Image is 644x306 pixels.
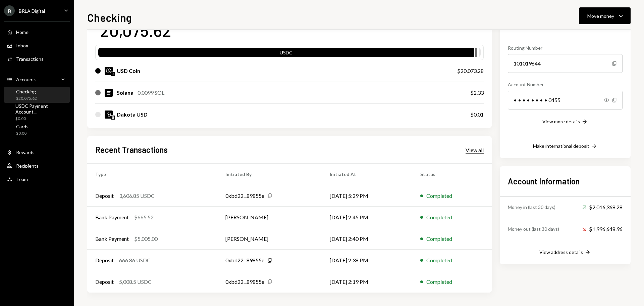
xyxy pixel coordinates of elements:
[542,118,588,126] button: View more details
[87,164,217,185] th: Type
[105,89,113,97] img: SOL
[322,228,412,250] td: [DATE] 2:40 PM
[4,146,70,158] a: Rewards
[138,89,164,97] div: 0.0099 SOL
[539,249,583,255] div: View address details
[4,122,70,138] a: Cards$0.00
[16,96,37,101] div: $20,075.62
[134,213,154,221] div: $665.52
[16,56,44,62] div: Transactions
[95,144,168,155] h2: Recent Transactions
[16,149,35,155] div: Rewards
[579,7,631,24] button: Move money
[4,39,70,51] a: Inbox
[95,213,129,221] div: Bank Payment
[582,203,623,211] div: $2,016,368.28
[426,235,452,243] div: Completed
[508,176,623,187] h2: Account Information
[105,67,113,75] img: USDC
[4,5,15,16] div: B
[105,111,113,119] img: DKUSD
[225,256,264,264] div: 0xbd22...89855e
[4,53,70,65] a: Transactions
[508,44,623,51] div: Routing Number
[542,119,580,124] div: View more details
[217,228,322,250] td: [PERSON_NAME]
[100,20,171,41] div: 20,075.62
[533,143,589,149] div: Make international deposit
[225,192,264,200] div: 0xbd22...89855e
[16,131,29,136] div: $0.00
[412,164,492,185] th: Status
[322,207,412,228] td: [DATE] 2:45 PM
[87,11,132,24] h1: Checking
[95,278,114,286] div: Deposit
[4,87,70,103] a: Checking$20,075.62
[16,124,29,129] div: Cards
[4,104,70,120] a: USDC Payment Account...$0.00
[426,278,452,286] div: Completed
[539,249,591,256] button: View address details
[111,72,115,76] img: polygon-mainnet
[4,73,70,85] a: Accounts
[322,164,412,185] th: Initiated At
[119,256,151,264] div: 666.86 USDC
[16,43,28,48] div: Inbox
[111,116,115,120] img: base-mainnet
[119,192,155,200] div: 3,606.85 USDC
[19,8,45,14] div: BRLA Digital
[508,91,623,110] div: • • • • • • • • 0455
[16,176,28,182] div: Team
[225,278,264,286] div: 0xbd22...89855e
[119,278,152,286] div: 5,008.5 USDC
[508,81,623,88] div: Account Number
[16,77,37,82] div: Accounts
[426,256,452,264] div: Completed
[95,256,114,264] div: Deposit
[457,67,484,75] div: $20,073.28
[508,54,623,73] div: 101019644
[15,103,67,115] div: USDC Payment Account...
[117,89,133,97] div: Solana
[98,49,474,58] div: USDC
[117,67,140,75] div: USD Coin
[508,225,559,232] div: Money out (last 30 days)
[217,164,322,185] th: Initiated By
[16,89,37,94] div: Checking
[16,29,29,35] div: Home
[15,116,67,122] div: $0.00
[470,89,484,97] div: $2.33
[217,207,322,228] td: [PERSON_NAME]
[582,225,623,233] div: $1,996,648.96
[95,235,129,243] div: Bank Payment
[4,26,70,38] a: Home
[533,143,597,150] button: Make international deposit
[587,12,614,19] div: Move money
[508,204,555,211] div: Money in (last 30 days)
[4,173,70,185] a: Team
[466,146,484,154] a: View all
[117,111,148,119] div: Dakota USD
[322,250,412,271] td: [DATE] 2:38 PM
[95,192,114,200] div: Deposit
[466,147,484,154] div: View all
[426,213,452,221] div: Completed
[322,185,412,207] td: [DATE] 5:29 PM
[426,192,452,200] div: Completed
[4,160,70,172] a: Recipients
[16,163,39,169] div: Recipients
[134,235,158,243] div: $5,005.00
[322,271,412,293] td: [DATE] 2:19 PM
[470,111,484,119] div: $0.01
